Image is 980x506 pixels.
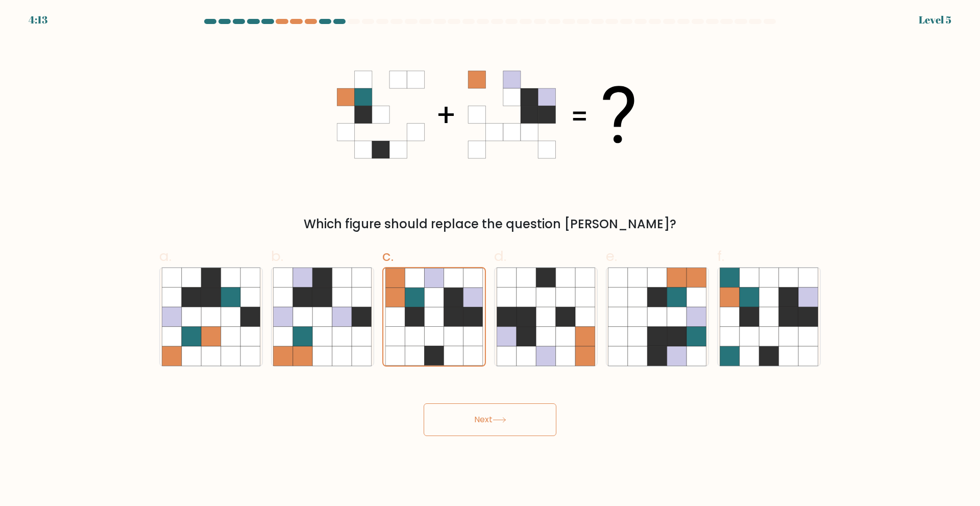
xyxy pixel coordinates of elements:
div: Level 5 [919,12,951,28]
span: d. [494,246,506,266]
span: c. [382,246,394,266]
button: Next [424,403,556,436]
div: 4:13 [29,12,47,28]
span: a. [159,246,171,266]
span: e. [606,246,617,266]
div: Which figure should replace the question [PERSON_NAME]? [165,215,815,233]
span: b. [271,246,283,266]
span: f. [717,246,724,266]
